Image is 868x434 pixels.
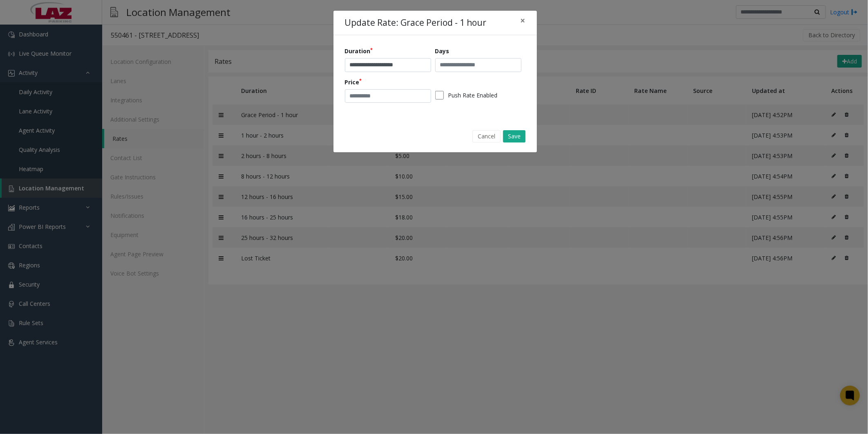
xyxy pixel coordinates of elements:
button: Close [515,11,531,31]
label: Days [435,47,450,55]
label: Duration [345,47,373,55]
button: Save [503,130,526,142]
label: Push Rate Enabled [448,91,497,99]
label: Price [345,78,362,86]
span: × [521,15,526,26]
h4: Update Rate: Grace Period - 1 hour [345,16,487,29]
button: Cancel [472,130,501,142]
